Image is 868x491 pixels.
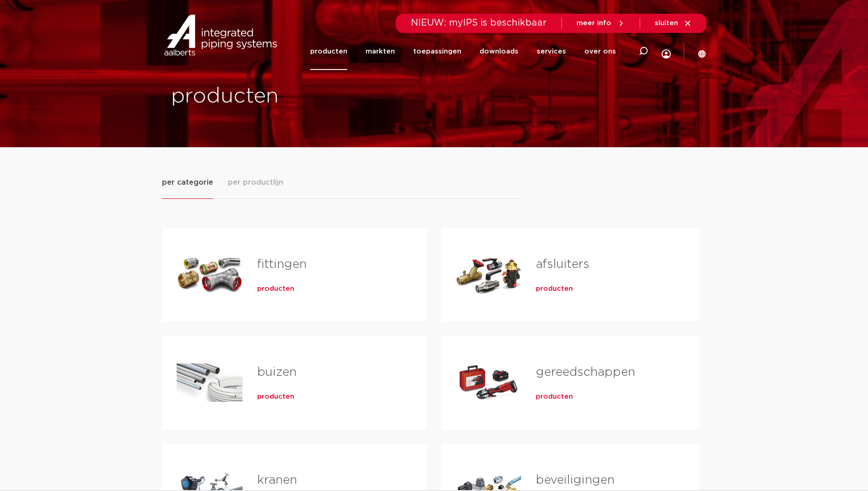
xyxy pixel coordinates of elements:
span: per productlijn [228,177,283,188]
a: producten [310,33,347,70]
a: services [537,33,566,70]
a: beveiligingen [536,474,615,486]
a: producten [257,392,294,401]
h1: producten [171,82,430,111]
a: producten [536,392,573,401]
a: sluiten [655,19,692,27]
a: downloads [480,33,518,70]
a: kranen [257,474,297,486]
span: per categorie [162,177,213,188]
span: sluiten [655,20,678,27]
a: meer info [577,19,625,27]
a: buizen [257,366,297,378]
span: meer info [577,20,611,27]
a: fittingen [257,258,307,270]
a: markten [366,33,395,70]
a: producten [536,284,573,294]
a: producten [257,284,294,294]
a: toepassingen [413,33,461,70]
a: gereedschappen [536,366,635,378]
a: over ons [584,33,616,70]
nav: Menu [310,33,616,70]
span: NIEUW: myIPS is beschikbaar [411,18,547,27]
a: afsluiters [536,258,589,270]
